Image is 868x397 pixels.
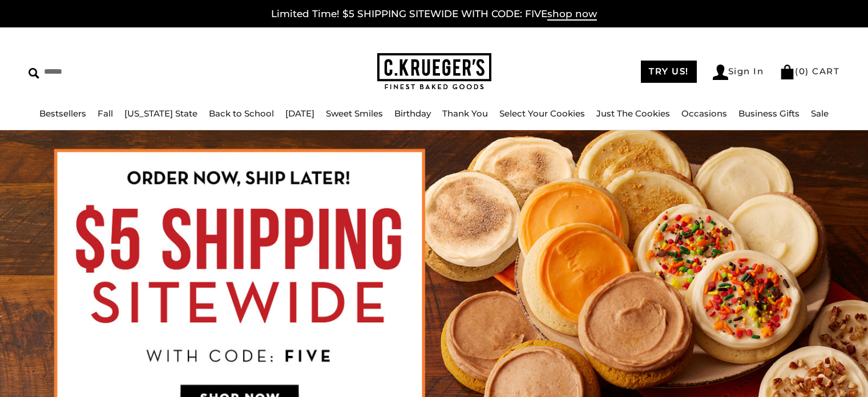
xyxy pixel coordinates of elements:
a: Just The Cookies [596,108,670,119]
a: Select Your Cookies [499,108,585,119]
span: shop now [547,8,597,21]
a: Sweet Smiles [326,108,383,119]
a: Back to School [209,108,274,119]
a: Thank You [442,108,488,119]
img: Bag [780,65,795,79]
img: Search [29,68,39,79]
a: [US_STATE] State [124,108,197,119]
a: Sale [811,108,829,119]
img: Account [713,65,728,80]
a: Sign In [713,65,764,80]
a: Fall [98,108,113,119]
img: C.KRUEGER'S [377,53,491,90]
a: Birthday [394,108,431,119]
a: [DATE] [285,108,314,119]
a: Limited Time! $5 SHIPPING SITEWIDE WITH CODE: FIVEshop now [271,8,597,21]
span: 0 [799,66,806,77]
a: Bestsellers [39,108,86,119]
a: TRY US! [641,61,697,83]
input: Search [29,63,221,81]
a: Occasions [681,108,727,119]
a: (0) CART [780,66,839,77]
a: Business Gifts [738,108,800,119]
